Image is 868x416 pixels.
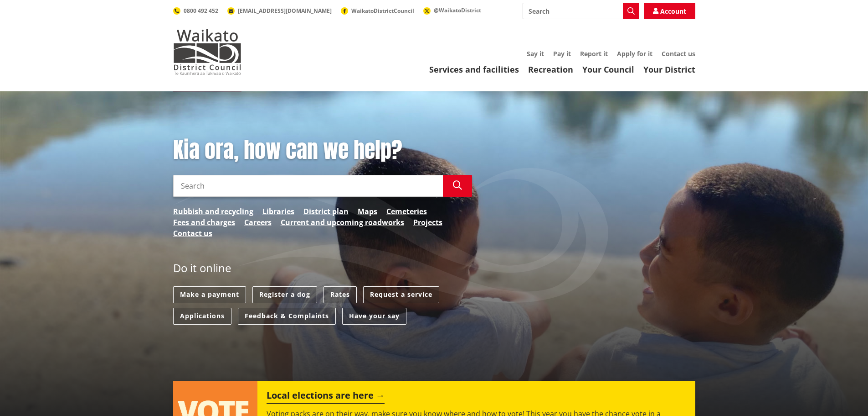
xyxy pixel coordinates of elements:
[252,286,317,303] a: Register a dog
[173,286,246,303] a: Make a payment
[386,206,427,217] a: Cemeteries
[351,7,414,15] span: WaikatoDistrictCouncil
[341,7,414,15] a: WaikatoDistrictCouncil
[662,49,695,58] a: Contact us
[429,64,519,75] a: Services and facilities
[281,217,404,228] a: Current and upcoming roadworks
[238,7,332,15] span: [EMAIL_ADDRESS][DOMAIN_NAME]
[262,206,294,217] a: Libraries
[303,206,349,217] a: District plan
[173,206,253,217] a: Rubbish and recycling
[324,286,357,303] a: Rates
[358,206,377,217] a: Maps
[244,217,272,228] a: Careers
[173,137,472,163] h1: Kia ora, how can we help?
[342,308,406,325] a: Have your say
[643,64,695,75] a: Your District
[173,29,241,75] img: Waikato District Council - Te Kaunihera aa Takiwaa o Waikato
[173,262,231,278] h2: Do it online
[227,7,332,15] a: [EMAIL_ADDRESS][DOMAIN_NAME]
[527,49,544,58] a: Say it
[580,49,608,58] a: Report it
[184,7,218,15] span: 0800 492 452
[413,217,442,228] a: Projects
[423,6,481,14] a: @WaikatoDistrict
[644,3,695,19] a: Account
[173,217,235,228] a: Fees and charges
[173,308,231,325] a: Applications
[173,228,212,239] a: Contact us
[363,286,439,303] a: Request a service
[523,3,639,19] input: Search input
[173,175,443,197] input: Search input
[617,49,652,58] a: Apply for it
[434,6,481,14] span: @WaikatoDistrict
[582,64,634,75] a: Your Council
[553,49,571,58] a: Pay it
[238,308,336,325] a: Feedback & Complaints
[267,390,385,404] h2: Local elections are here
[173,7,218,15] a: 0800 492 452
[528,64,573,75] a: Recreation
